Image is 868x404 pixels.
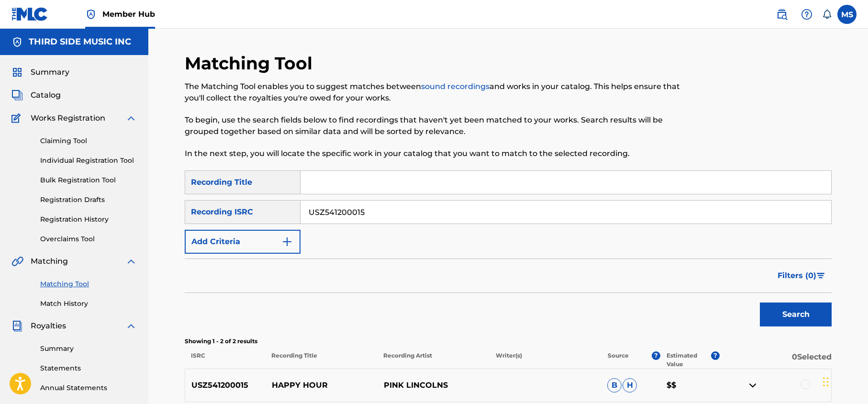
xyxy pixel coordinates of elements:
[623,378,637,393] span: H
[837,5,857,24] div: User Menu
[40,214,137,224] a: Registration History
[40,136,137,146] a: Claiming Tool
[720,351,832,369] p: 0 Selected
[185,81,683,104] p: The Matching Tool enables you to suggest matches between and works in your catalog. This helps en...
[776,9,788,20] img: search
[125,320,137,332] img: expand
[125,256,137,267] img: expand
[11,320,23,332] img: Royalties
[377,380,489,391] p: PINK LINCOLNS
[608,351,629,369] p: Source
[31,320,66,332] span: Royalties
[40,279,137,289] a: Matching Tool
[40,195,137,205] a: Registration Drafts
[760,303,832,326] button: Search
[31,256,68,267] span: Matching
[29,36,131,47] h5: THIRD SIDE MUSIC INC
[40,234,137,244] a: Overclaims Tool
[125,112,137,124] img: expand
[489,351,601,369] p: Writer(s)
[185,337,832,346] p: Showing 1 - 2 of 2 results
[40,363,137,373] a: Statements
[185,53,317,74] h2: Matching Tool
[11,36,23,48] img: Accounts
[40,156,137,166] a: Individual Registration Tool
[797,5,816,24] div: Help
[85,9,97,20] img: Top Rightsholder
[607,378,622,393] span: B
[772,5,791,24] a: Public Search
[31,90,61,101] span: Catalog
[711,351,720,360] span: ?
[377,351,489,369] p: Recording Artist
[31,67,69,78] span: Summary
[185,170,832,331] form: Search Form
[266,380,378,391] p: HAPPY HOUR
[11,256,23,267] img: Matching
[40,175,137,185] a: Bulk Registration Tool
[185,351,265,369] p: ISRC
[667,351,711,369] p: Estimated Value
[185,380,266,391] p: USZ541200015
[660,380,720,391] p: $$
[40,383,137,393] a: Annual Statements
[281,236,293,247] img: 9d2ae6d4665cec9f34b9.svg
[823,368,829,396] div: Drag
[11,67,69,78] a: SummarySummary
[40,299,137,309] a: Match History
[11,112,24,124] img: Works Registration
[11,67,23,78] img: Summary
[265,351,377,369] p: Recording Title
[772,264,832,288] button: Filters (0)
[652,351,660,360] span: ?
[31,112,105,124] span: Works Registration
[801,9,812,20] img: help
[421,82,490,91] a: sound recordings
[841,261,868,338] iframe: Resource Center
[40,344,137,354] a: Summary
[820,358,868,404] iframe: Chat Widget
[11,7,48,21] img: MLC Logo
[185,148,683,159] p: In the next step, you will locate the specific work in your catalog that you want to match to the...
[102,9,155,20] span: Member Hub
[11,90,23,101] img: Catalog
[747,380,758,391] img: contract
[11,90,61,101] a: CatalogCatalog
[822,10,832,19] div: Notifications
[185,230,300,254] button: Add Criteria
[817,273,825,279] img: filter
[185,114,683,137] p: To begin, use the search fields below to find recordings that haven't yet been matched to your wo...
[778,270,816,281] span: Filters ( 0 )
